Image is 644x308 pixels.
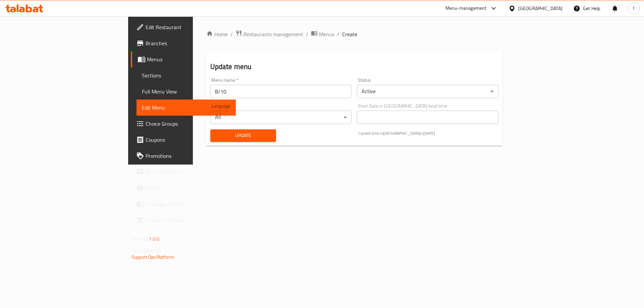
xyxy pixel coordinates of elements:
a: Edit Menu [137,100,236,116]
span: Promotions [146,152,230,160]
a: Grocery Checklist [131,212,236,228]
span: Coupons [146,136,230,144]
a: Branches [131,35,236,51]
span: Choice Groups [146,120,230,128]
a: Edit Restaurant [131,19,236,35]
li: / [337,30,339,38]
span: Get support on: [131,246,162,255]
a: Choice Groups [131,116,236,132]
div: Active [357,85,498,98]
a: Menu disclaimer [131,164,236,180]
span: 1.0.0 [149,235,159,243]
span: Create [342,30,357,38]
span: Grocery Checklist [146,216,230,224]
nav: breadcrumb [206,30,502,39]
div: Menu-management [445,4,487,12]
p: Current time in [GEOGRAPHIC_DATA] is [DATE] [358,130,498,136]
span: Coverage Report [146,200,230,208]
span: Upsell [146,184,230,192]
h2: Update menu [210,62,498,72]
a: Upsell [131,180,236,196]
a: Menus [131,51,236,67]
span: Full Menu View [142,87,230,96]
span: Sections [142,71,230,79]
li: / [306,30,308,38]
span: Edit Menu [142,104,230,112]
a: Support.OpsPlatform [131,253,174,261]
button: Update [210,129,276,142]
a: Promotions [131,148,236,164]
a: Restaurants management [235,30,303,39]
span: Restaurants management [244,30,303,38]
div: [GEOGRAPHIC_DATA] [518,5,562,12]
a: Menus [311,30,334,39]
a: Coupons [131,132,236,148]
span: Menus [147,55,230,63]
a: Coverage Report [131,196,236,212]
span: Version: [131,235,148,243]
span: f [633,5,635,12]
span: Menus [319,30,334,38]
span: Edit Restaurant [146,23,230,31]
span: Menu disclaimer [146,168,230,176]
input: Please enter Menu name [210,85,352,98]
span: Branches [146,39,230,47]
span: Update [216,131,271,140]
a: Sections [137,67,236,83]
a: Full Menu View [137,83,236,100]
div: All [210,111,352,124]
